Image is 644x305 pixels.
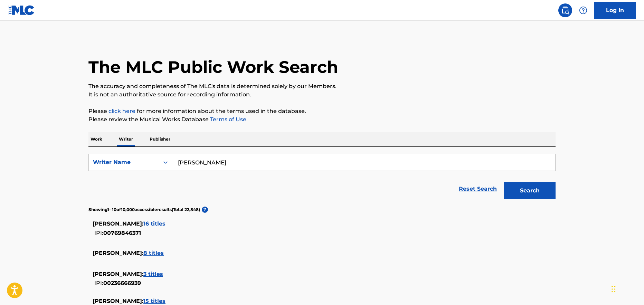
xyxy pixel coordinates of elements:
a: Public Search [558,3,572,17]
form: Search Form [88,154,556,203]
img: search [561,6,569,15]
p: Work [88,132,104,146]
span: 00236666939 [103,280,141,286]
p: Please review the Musical Works Database [88,115,556,124]
p: Publisher [148,132,172,146]
a: click here [108,108,135,114]
span: [PERSON_NAME] : [93,250,143,256]
div: Drag [612,279,616,299]
iframe: Chat Widget [609,272,644,305]
span: [PERSON_NAME] : [93,220,143,227]
span: [PERSON_NAME] : [93,271,143,277]
img: MLC Logo [8,5,35,15]
p: The accuracy and completeness of The MLC's data is determined solely by our Members. [88,82,556,90]
p: Please for more information about the terms used in the database. [88,107,556,115]
span: IPI: [94,230,103,236]
button: Search [504,182,556,199]
a: Reset Search [455,181,500,197]
a: Terms of Use [209,116,246,123]
span: 3 titles [143,271,163,277]
span: 16 titles [143,220,165,227]
span: 8 titles [143,250,164,256]
a: Log In [594,2,636,19]
span: [PERSON_NAME] : [93,298,143,304]
p: Writer [117,132,135,146]
p: It is not an authoritative source for recording information. [88,90,556,99]
div: Help [576,3,590,17]
span: 00769846371 [103,230,141,236]
h1: The MLC Public Work Search [88,57,338,77]
p: Showing 1 - 10 of 10,000 accessible results (Total 22,848 ) [88,207,200,213]
span: ? [202,207,208,213]
div: Writer Name [93,158,155,166]
img: help [579,6,587,15]
span: IPI: [94,280,103,286]
span: 15 titles [143,298,165,304]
